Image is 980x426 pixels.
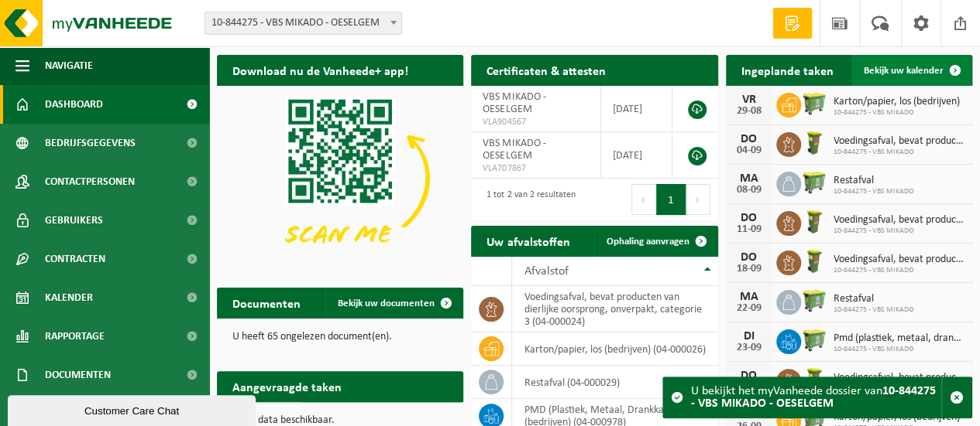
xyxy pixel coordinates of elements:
span: Bekijk uw documenten [338,298,435,308]
span: Dashboard [45,85,103,124]
span: 10-844275 - VBS MIKADO - OESELGEM [205,12,401,34]
p: Geen data beschikbaar. [232,415,448,426]
p: U heeft 65 ongelezen document(en). [232,332,448,343]
div: 29-08 [734,106,765,117]
div: DO [734,133,765,145]
span: Restafval [834,175,914,187]
h2: Documenten [217,288,316,318]
span: Voedingsafval, bevat producten van dierlijke oorsprong, onverpakt, categorie 3 [834,214,965,227]
span: Contactpersonen [45,162,135,201]
h2: Download nu de Vanheede+ app! [217,55,424,85]
div: 23-09 [734,343,765,353]
a: Ophaling aanvragen [594,226,717,257]
div: MA [734,172,765,185]
div: DO [734,212,765,224]
div: 22-09 [734,303,765,314]
span: Documenten [45,356,111,394]
span: 10-844275 - VBS MIKADO [834,345,965,354]
span: 10-844275 - VBS MIKADO - OESELGEM [205,12,402,35]
a: Bekijk uw kalender [851,55,971,86]
img: WB-0660-HPE-GN-50 [801,327,827,353]
span: Gebruikers [45,201,103,240]
div: 18-09 [734,264,765,274]
td: [DATE] [601,132,672,179]
img: Download de VHEPlus App [217,86,463,271]
span: Bedrijfsgegevens [45,124,136,162]
span: Contracten [45,240,105,278]
span: 10-844275 - VBS MIKADO [834,148,965,157]
button: Next [686,184,710,215]
div: 11-09 [734,224,765,235]
span: 10-844275 - VBS MIKADO [834,187,914,196]
span: Ophaling aanvragen [607,237,689,247]
div: U bekijkt het myVanheede dossier van [691,377,941,417]
span: Voedingsafval, bevat producten van dierlijke oorsprong, onverpakt, categorie 3 [834,372,965,384]
div: MA [734,291,765,303]
span: Pmd (plastiek, metaal, drankkartons) (bedrijven) [834,332,965,345]
span: Restafval [834,293,914,305]
span: Bekijk uw kalender [864,66,944,76]
span: Karton/papier, los (bedrijven) [834,96,960,108]
span: Kalender [45,278,93,317]
span: Navigatie [45,46,93,85]
span: VLA904567 [483,116,588,128]
div: VR [734,94,765,106]
td: [DATE] [601,86,672,132]
img: WB-0060-HPE-GN-50 [801,248,827,274]
div: 08-09 [734,185,765,196]
h2: Aangevraagde taken [217,371,357,401]
span: Afvalstof [524,265,568,278]
span: VBS MIKADO - OESELGEM [483,138,545,162]
button: Previous [631,184,656,215]
td: restafval (04-000029) [512,366,717,399]
div: DI [734,330,765,343]
h2: Uw afvalstoffen [471,226,585,256]
img: WB-0060-HPE-GN-50 [801,130,827,156]
button: 1 [656,184,686,215]
div: 04-09 [734,145,765,156]
img: WB-0660-HPE-GN-50 [801,169,827,196]
div: DO [734,370,765,382]
iframe: chat widget [8,392,259,426]
span: Rapportage [45,317,105,356]
span: VBS MIKADO - OESELGEM [483,91,545,115]
span: Voedingsafval, bevat producten van dierlijke oorsprong, onverpakt, categorie 3 [834,254,965,266]
span: 10-844275 - VBS MIKADO [834,227,965,236]
strong: 10-844275 - VBS MIKADO - OESELGEM [691,385,936,410]
span: 10-844275 - VBS MIKADO [834,108,960,118]
span: VLA707867 [483,162,588,175]
div: DO [734,251,765,264]
span: 10-844275 - VBS MIKADO [834,266,965,275]
div: 1 tot 2 van 2 resultaten [479,182,575,216]
img: WB-0060-HPE-GN-50 [801,366,827,393]
h2: Certificaten & attesten [471,55,621,85]
td: voedingsafval, bevat producten van dierlijke oorsprong, onverpakt, categorie 3 (04-000024) [512,286,717,332]
img: WB-0660-HPE-GN-50 [801,288,827,314]
a: Bekijk uw documenten [325,288,462,319]
img: WB-0660-HPE-GN-50 [801,90,827,117]
h2: Ingeplande taken [726,55,849,85]
td: karton/papier, los (bedrijven) (04-000026) [512,332,717,366]
span: Voedingsafval, bevat producten van dierlijke oorsprong, onverpakt, categorie 3 [834,135,965,148]
span: 10-844275 - VBS MIKADO [834,305,914,315]
img: WB-0060-HPE-GN-50 [801,209,827,235]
